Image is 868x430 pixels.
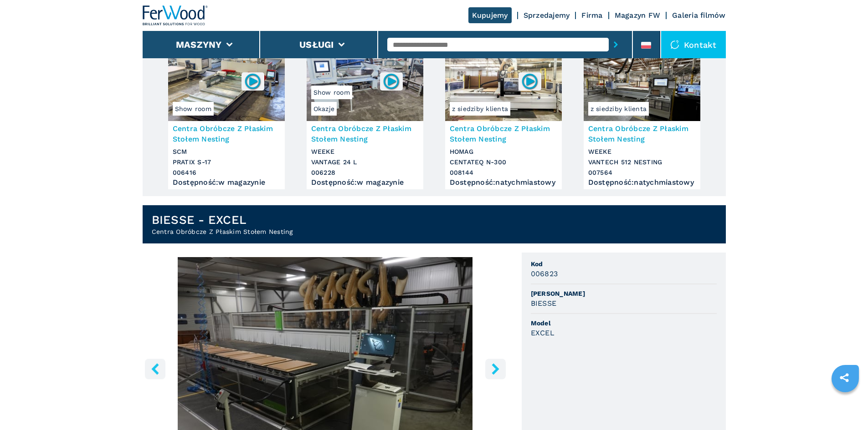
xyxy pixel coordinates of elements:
a: Firma [581,11,602,20]
a: Magazyn FW [615,11,661,20]
h3: BIESSE [531,298,557,309]
a: Centra Obróbcze Z Płaskim Stołem Nesting WEEKE VANTAGE 24 LOkazjeShow room006228Centra Obróbcze Z... [307,53,423,189]
div: Dostępność : w magazynie [311,180,419,185]
img: Ferwood [143,5,208,25]
h3: Centra Obróbcze Z Płaskim Stołem Nesting [173,123,280,144]
h3: Centra Obróbcze Z Płaskim Stołem Nesting [450,123,557,144]
span: Model [531,319,717,328]
a: Centra Obróbcze Z Płaskim Stołem Nesting WEEKE VANTECH 512 NESTINGz siedziby klientaCentra Obróbc... [584,53,700,189]
h3: Centra Obróbcze Z Płaskim Stołem Nesting [311,123,419,144]
button: left-button [145,359,165,379]
h2: Centra Obróbcze Z Płaskim Stołem Nesting [152,227,293,236]
button: submit-button [609,34,623,55]
a: Sprzedajemy [524,11,570,20]
a: Galeria filmów [672,11,726,20]
span: z siedziby klienta [450,102,511,116]
h3: WEEKE VANTECH 512 NESTING 007564 [588,147,696,178]
span: [PERSON_NAME] [531,289,717,298]
img: 008144 [521,72,539,90]
h3: 006823 [531,268,558,279]
h1: BIESSE - EXCEL [152,212,293,227]
button: Usługi [299,39,334,50]
a: sharethis [833,366,856,389]
span: Show room [311,86,352,99]
img: Centra Obróbcze Z Płaskim Stołem Nesting HOMAG CENTATEQ N-300 [445,53,562,121]
img: 006228 [382,72,400,90]
img: Kontakt [670,40,679,49]
a: Centra Obróbcze Z Płaskim Stołem Nesting SCM PRATIX S-17Show room006416Centra Obróbcze Z Płaskim ... [168,53,285,189]
div: Kontakt [661,31,726,58]
div: Dostępność : natychmiastowy [450,180,557,185]
h3: WEEKE VANTAGE 24 L 006228 [311,147,419,178]
h3: Centra Obróbcze Z Płaskim Stołem Nesting [588,123,696,144]
h3: SCM PRATIX S-17 006416 [173,147,280,178]
button: Maszyny [176,39,222,50]
a: Centra Obróbcze Z Płaskim Stołem Nesting HOMAG CENTATEQ N-300z siedziby klienta008144Centra Obrób... [445,53,562,189]
h3: EXCEL [531,328,555,338]
img: Centra Obróbcze Z Płaskim Stołem Nesting SCM PRATIX S-17 [168,53,285,121]
img: Centra Obróbcze Z Płaskim Stołem Nesting WEEKE VANTAGE 24 L [307,53,423,121]
button: right-button [485,359,506,379]
img: 006416 [244,72,262,90]
span: Okazje [311,102,337,116]
div: Dostępność : natychmiastowy [588,180,696,185]
div: Dostępność : w magazynie [173,180,280,185]
span: z siedziby klienta [588,102,649,116]
span: Show room [173,102,214,116]
img: Centra Obróbcze Z Płaskim Stołem Nesting WEEKE VANTECH 512 NESTING [584,53,700,121]
h3: HOMAG CENTATEQ N-300 008144 [450,147,557,178]
a: Kupujemy [468,7,512,23]
span: Kod [531,259,717,268]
